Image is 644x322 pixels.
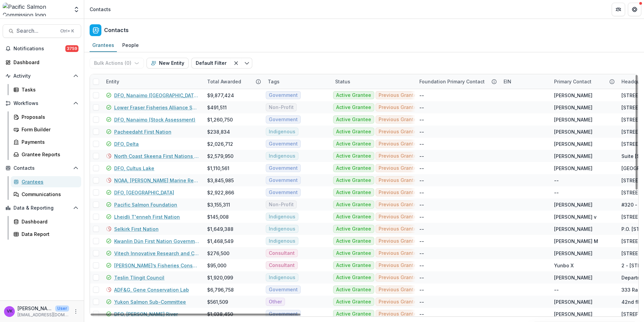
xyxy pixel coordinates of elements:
[207,225,233,233] div: $1,649,388
[554,311,592,318] div: [PERSON_NAME]
[264,74,331,89] div: Tags
[336,214,371,220] span: Active Grantee
[114,189,174,196] a: DFO, [GEOGRAPHIC_DATA]
[419,128,424,135] div: --
[13,59,76,66] div: Dashboard
[554,140,592,147] div: [PERSON_NAME]
[22,178,76,185] div: Grantees
[207,128,230,135] div: $238,834
[114,225,159,233] a: Selkirk First Nation
[264,78,284,85] div: Tags
[102,78,123,85] div: Entity
[331,74,415,89] div: Status
[114,140,139,147] a: DFO, Delta
[114,262,199,269] a: [PERSON_NAME]’s Fisheries Consulting
[22,113,76,120] div: Proposals
[3,163,81,173] button: Open Contacts
[22,218,76,225] div: Dashboard
[114,128,171,135] a: Pacheedaht First Nation
[336,238,371,244] span: Active Grantee
[114,165,154,172] a: DFO, Cultus Lake
[114,286,189,293] a: ADF&G, Gene Conservation Lab
[419,274,424,281] div: --
[269,214,295,220] span: Indigenous
[336,190,371,195] span: Active Grantee
[3,43,81,54] button: Notifications3759
[11,149,81,160] a: Grantee Reports
[419,262,424,269] div: --
[419,298,424,305] div: --
[554,153,592,160] div: [PERSON_NAME]
[207,213,229,220] div: $145,008
[207,165,229,172] div: $1,110,561
[379,238,420,244] span: Previous Grantee
[90,40,117,50] div: Grantees
[231,58,241,69] button: Clear filter
[207,189,234,196] div: $2,922,866
[336,275,371,280] span: Active Grantee
[336,105,371,110] span: Active Grantee
[207,116,233,123] div: $1,260,750
[336,311,371,317] span: Active Grantee
[87,4,114,14] nav: breadcrumb
[22,126,76,133] div: Form Builder
[554,201,592,208] div: [PERSON_NAME]
[90,58,144,69] button: Bulk Actions (0)
[379,275,420,280] span: Previous Grantee
[419,104,424,111] div: --
[11,229,81,240] a: Data Report
[203,74,264,89] div: Total Awarded
[336,250,371,256] span: Active Grantee
[18,312,69,318] p: [EMAIL_ADDRESS][DOMAIN_NAME]
[269,202,294,208] span: Non-Profit
[13,46,65,52] span: Notifications
[554,213,597,220] div: [PERSON_NAME] v
[269,165,298,171] span: Government
[419,238,424,245] div: --
[269,153,295,159] span: Indigenous
[207,201,230,208] div: $3,155,311
[500,74,550,89] div: EIN
[336,165,371,171] span: Active Grantee
[379,153,420,159] span: Previous Grantee
[554,238,598,245] div: [PERSON_NAME] M
[419,116,424,123] div: --
[336,92,371,98] span: Active Grantee
[269,141,298,147] span: Government
[207,298,228,305] div: $561,509
[17,28,56,34] span: Search...
[554,262,574,269] div: Yunbo X
[554,225,592,233] div: [PERSON_NAME]
[554,286,559,293] div: --
[554,274,592,281] div: [PERSON_NAME]
[114,104,199,111] a: Lower Fraser Fisheries Alliance Society
[114,92,199,99] a: DFO, Nanaimo ([GEOGRAPHIC_DATA])
[191,58,231,69] button: Default Filter
[90,39,117,52] a: Grantees
[207,177,234,184] div: $3,845,985
[207,250,229,257] div: $276,500
[11,124,81,135] a: Form Builder
[336,117,371,123] span: Active Grantee
[207,311,233,318] div: $1,038,450
[554,298,592,305] div: [PERSON_NAME]
[22,86,76,93] div: Tasks
[336,153,371,159] span: Active Grantee
[379,263,420,268] span: Previous Grantee
[419,311,424,318] div: --
[612,3,625,16] button: Partners
[11,176,81,187] a: Grantees
[554,116,592,123] div: [PERSON_NAME]
[120,39,141,52] a: People
[13,165,70,171] span: Contacts
[11,136,81,147] a: Payments
[379,202,420,208] span: Previous Grantee
[114,250,199,257] a: Vitech Innovative Research and Consulting
[269,178,298,183] span: Government
[114,116,195,123] a: DFO, Nanaimo (Stock Assessment)
[13,101,70,106] span: Workflows
[550,74,617,89] div: Primary Contact
[114,274,164,281] a: Teslin Tlingit Council
[114,177,199,184] a: NOAA, [PERSON_NAME] Marine Research Institute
